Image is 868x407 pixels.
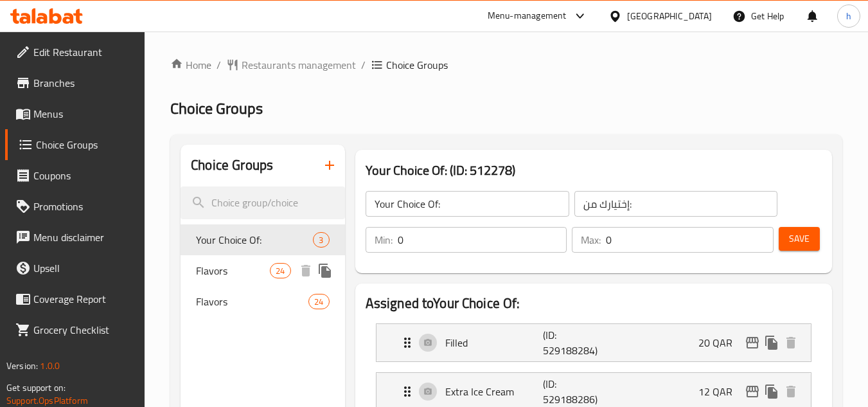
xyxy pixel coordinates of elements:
[789,231,810,247] span: Save
[314,234,328,246] span: 3
[781,333,801,352] button: delete
[743,333,762,352] button: edit
[308,294,329,309] div: Choices
[196,294,308,309] span: Flavors
[5,160,145,191] a: Coupons
[762,333,781,352] button: duplicate
[366,318,822,367] li: Expand
[181,255,344,286] div: Flavors24deleteduplicate
[33,322,135,338] span: Grocery Checklist
[170,57,842,73] nav: breadcrumb
[543,376,608,407] p: (ID: 529188286)
[6,357,38,374] span: Version:
[762,382,781,401] button: duplicate
[217,57,221,73] li: /
[270,263,290,278] div: Choices
[196,263,270,278] span: Flavors
[33,44,135,60] span: Edit Restaurant
[33,168,135,183] span: Coupons
[33,75,135,91] span: Branches
[313,232,329,248] div: Choices
[5,68,145,98] a: Branches
[488,8,567,24] div: Menu-management
[366,160,822,181] h3: Your Choice Of: (ID: 512278)
[445,335,544,350] p: Filled
[376,324,811,361] div: Expand
[5,284,145,314] a: Coverage Report
[36,137,135,152] span: Choice Groups
[270,265,290,277] span: 24
[309,296,328,308] span: 24
[743,382,762,401] button: edit
[33,291,135,307] span: Coverage Report
[33,199,135,214] span: Promotions
[698,384,743,399] p: 12 QAR
[33,230,135,245] span: Menu disclaimer
[296,261,315,280] button: delete
[315,261,335,280] button: duplicate
[5,129,145,160] a: Choice Groups
[361,57,366,73] li: /
[366,294,822,313] h2: Assigned to Your Choice Of:
[196,232,313,248] span: Your Choice Of:
[181,186,344,219] input: search
[242,57,356,73] span: Restaurants management
[5,314,145,345] a: Grocery Checklist
[191,156,273,175] h2: Choice Groups
[226,57,356,73] a: Restaurants management
[181,224,344,255] div: Your Choice Of:3
[40,357,60,374] span: 1.0.0
[5,98,145,129] a: Menus
[581,232,601,248] p: Max:
[846,9,851,23] span: h
[170,94,263,123] span: Choice Groups
[5,222,145,253] a: Menu disclaimer
[33,106,135,122] span: Menus
[781,382,801,401] button: delete
[386,57,448,73] span: Choice Groups
[181,286,344,317] div: Flavors24
[375,232,393,248] p: Min:
[779,227,820,251] button: Save
[6,379,66,396] span: Get support on:
[170,57,211,73] a: Home
[627,9,712,23] div: [GEOGRAPHIC_DATA]
[445,384,544,399] p: Extra Ice Cream
[5,253,145,284] a: Upsell
[5,37,145,68] a: Edit Restaurant
[698,335,743,350] p: 20 QAR
[543,327,608,358] p: (ID: 529188284)
[5,191,145,222] a: Promotions
[33,260,135,276] span: Upsell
